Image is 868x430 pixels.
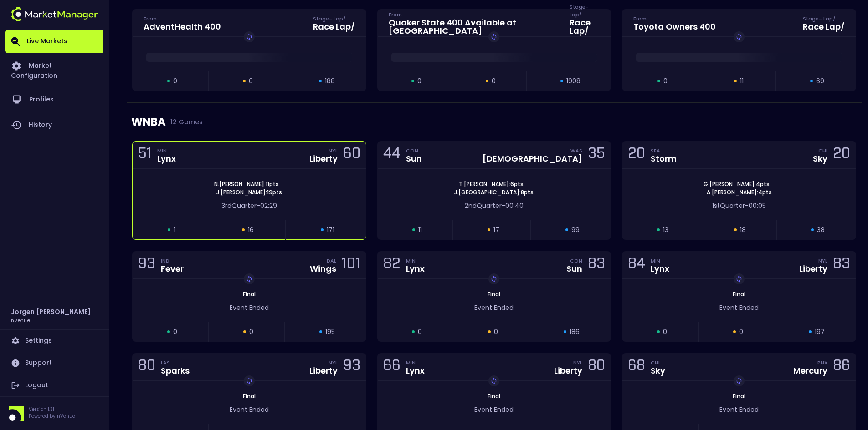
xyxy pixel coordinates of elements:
[310,265,336,273] div: Wings
[249,327,253,337] span: 0
[161,257,184,264] div: IND
[651,367,665,375] div: Sky
[5,352,103,374] a: Support
[327,225,334,235] span: 171
[11,307,91,317] h2: Jorgen [PERSON_NAME]
[309,155,338,163] div: Liberty
[144,23,221,31] div: AdventHealth 400
[554,367,582,375] div: Liberty
[803,15,845,22] div: Stage - Lap /
[483,155,582,163] div: [DEMOGRAPHIC_DATA]
[749,201,766,210] span: 00:05
[246,275,253,283] img: replayImg
[740,76,744,86] span: 11
[246,377,253,384] img: replayImg
[221,201,257,210] span: 3rd Quarter
[325,76,335,86] span: 188
[166,118,203,126] span: 12 Games
[157,155,176,163] div: Lynx
[570,11,600,18] div: Stage - Lap /
[570,147,582,154] div: WAS
[406,147,422,154] div: CON
[214,188,285,197] span: J . [PERSON_NAME] : 19 pts
[211,180,282,188] span: N . [PERSON_NAME] : 11 pts
[5,112,103,138] a: History
[406,265,425,273] div: Lynx
[493,225,499,235] span: 17
[389,19,559,35] div: Quaker State 400 Available at [GEOGRAPHIC_DATA]
[485,392,503,400] span: Final
[490,33,498,40] img: replayImg
[571,225,580,235] span: 99
[5,406,103,421] div: Version 1.31Powered by nVenue
[383,147,401,163] div: 44
[628,257,645,273] div: 84
[5,30,103,53] a: Live Markets
[704,188,775,197] span: A . [PERSON_NAME] : 4 pts
[406,359,425,366] div: MIN
[566,265,582,273] div: Sun
[329,359,338,366] div: NYL
[817,225,825,235] span: 38
[452,188,536,197] span: J . [GEOGRAPHIC_DATA] : 8 pts
[628,359,645,375] div: 68
[327,257,336,264] div: DAL
[799,265,827,273] div: Liberty
[815,327,825,337] span: 197
[570,257,582,264] div: CON
[389,11,559,18] div: From
[309,367,338,375] div: Liberty
[745,201,749,210] span: -
[456,180,526,188] span: T . [PERSON_NAME] : 6 pts
[248,225,254,235] span: 16
[735,377,743,384] img: replayImg
[161,265,184,273] div: Fever
[173,76,177,86] span: 0
[418,327,422,337] span: 0
[343,359,360,375] div: 93
[5,53,103,87] a: Market Configuration
[417,76,421,86] span: 0
[588,147,605,163] div: 35
[342,257,360,273] div: 101
[663,225,668,235] span: 13
[240,290,258,298] span: Final
[833,359,850,375] div: 86
[651,265,669,273] div: Lynx
[817,359,827,366] div: PHX
[313,23,355,31] div: Race Lap /
[651,155,677,163] div: Storm
[833,257,850,273] div: 83
[502,201,505,210] span: -
[816,76,824,86] span: 69
[570,327,580,337] span: 186
[490,275,498,283] img: replayImg
[406,367,425,375] div: Lynx
[735,275,743,283] img: replayImg
[573,359,582,366] div: NYL
[131,103,857,141] div: WNBA
[735,33,743,40] img: replayImg
[157,147,176,154] div: MIN
[313,15,355,22] div: Stage - Lap /
[29,413,75,420] p: Powered by nVenue
[465,201,502,210] span: 2nd Quarter
[730,392,748,400] span: Final
[474,303,514,312] span: Event Ended
[813,155,827,163] div: Sky
[174,225,175,235] span: 1
[383,257,401,273] div: 82
[701,180,772,188] span: G . [PERSON_NAME] : 4 pts
[240,392,258,400] span: Final
[138,257,155,273] div: 93
[818,147,827,154] div: CHI
[793,367,827,375] div: Mercury
[161,367,190,375] div: Sparks
[5,374,103,396] a: Logout
[818,257,827,264] div: NYL
[566,76,580,86] span: 1908
[406,257,425,264] div: MIN
[173,327,177,337] span: 0
[383,359,401,375] div: 66
[628,147,645,163] div: 20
